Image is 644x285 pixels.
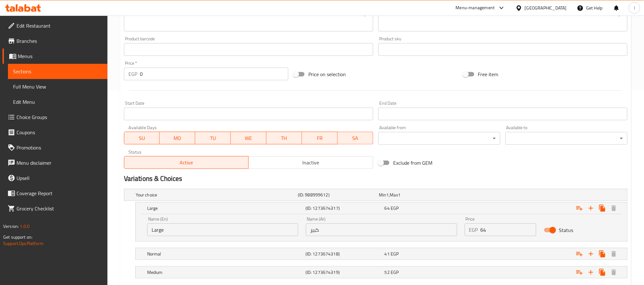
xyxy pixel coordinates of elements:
[597,248,608,260] button: Clone new choice
[608,248,620,260] button: Delete Normal
[585,248,597,260] button: Add new choice
[124,132,160,144] button: SU
[127,158,246,167] span: Active
[305,134,335,143] span: FR
[585,267,597,278] button: Add new choice
[305,269,382,275] h5: (ID: 1273674319)
[147,223,298,236] input: Enter name En
[13,83,102,90] span: Full Menu View
[3,170,107,186] a: Upsell
[160,132,195,144] button: MO
[378,43,627,56] input: Please enter product sku
[17,174,102,182] span: Upsell
[17,37,102,45] span: Branches
[17,189,102,197] span: Coverage Report
[305,205,382,211] h5: (ID: 1273674317)
[124,174,627,183] h2: Variations & Choices
[13,98,102,106] span: Edit Menu
[3,233,32,241] span: Get support on:
[124,43,373,56] input: Please enter product barcode
[124,189,627,201] div: Expand
[248,156,373,169] button: Inactive
[469,226,478,234] p: EGP
[308,70,346,78] span: Price on selection
[3,109,107,125] a: Choice Groups
[298,192,376,198] h5: (ID: 988999612)
[127,134,157,143] span: SU
[13,68,102,75] span: Sections
[391,268,399,276] span: EGP
[269,134,299,143] span: TH
[379,191,386,199] span: Min
[574,202,585,214] button: Add choice group
[385,250,390,258] span: 41
[251,158,371,167] span: Inactive
[3,201,107,216] a: Grocery Checklist
[393,159,433,167] span: Exclude from GEM
[574,248,585,260] button: Add choice group
[124,156,249,169] button: Active
[385,268,390,276] span: 52
[3,49,107,64] a: Menus
[266,132,302,144] button: TH
[147,205,303,211] h5: Large
[340,134,371,143] span: SA
[302,132,338,144] button: FR
[338,132,373,144] button: SA
[597,267,608,278] button: Clone new choice
[8,94,107,109] a: Edit Menu
[162,134,193,143] span: MO
[140,68,288,80] input: Please enter price
[378,132,500,145] div: ​
[478,70,498,78] span: Free item
[18,52,102,60] span: Menus
[17,22,102,30] span: Edit Restaurant
[391,204,399,212] span: EGP
[559,226,573,234] span: Status
[385,204,390,212] span: 64
[481,223,537,236] input: Please enter price
[128,70,137,78] p: EGP
[3,186,107,201] a: Coverage Report
[233,134,264,143] span: WE
[398,191,401,199] span: 1
[136,192,295,198] h5: Your choice
[17,159,102,167] span: Menu disclaimer
[3,140,107,155] a: Promotions
[608,202,620,214] button: Delete Large
[17,144,102,151] span: Promotions
[390,191,398,199] span: Max
[379,192,457,198] div: ,
[198,134,228,143] span: TU
[306,223,457,236] input: Enter name Ar
[585,202,597,214] button: Add new choice
[597,202,608,214] button: Clone new choice
[3,222,19,230] span: Version:
[17,205,102,212] span: Grocery Checklist
[17,129,102,136] span: Coupons
[386,191,389,199] span: 1
[3,33,107,49] a: Branches
[3,18,107,33] a: Edit Restaurant
[3,239,44,248] a: Support.OpsPlatform
[20,222,30,230] span: 1.0.0
[456,4,495,12] div: Menu-management
[574,267,585,278] button: Add choice group
[3,155,107,170] a: Menu disclaimer
[505,132,627,145] div: ​
[147,251,303,257] h5: Normal
[305,251,382,257] h5: (ID: 1273674318)
[608,267,620,278] button: Delete Medium
[3,125,107,140] a: Coupons
[195,132,231,144] button: TU
[147,269,303,275] h5: Medium
[231,132,266,144] button: WE
[634,4,635,11] span: I
[136,267,627,278] div: Expand
[8,64,107,79] a: Sections
[8,79,107,94] a: Full Menu View
[136,202,627,214] div: Expand
[391,250,399,258] span: EGP
[136,248,627,260] div: Expand
[17,113,102,121] span: Choice Groups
